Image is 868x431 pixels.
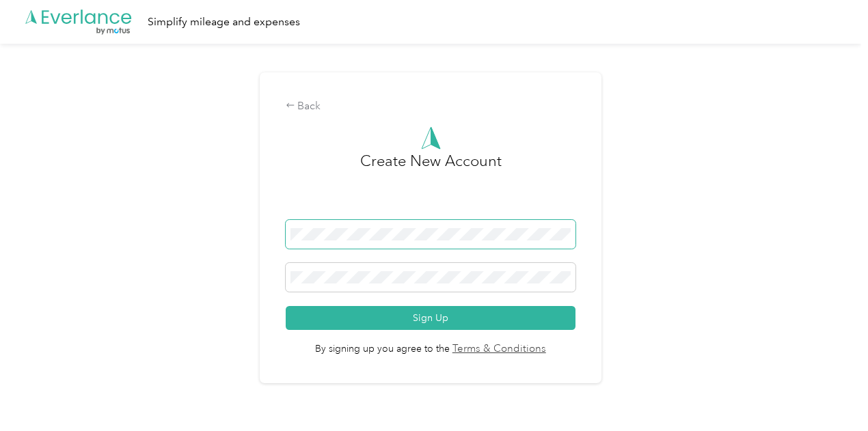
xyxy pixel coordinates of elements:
div: Back [286,98,575,115]
span: By signing up you agree to the [286,330,575,357]
button: Sign Up [286,306,575,330]
a: Terms & Conditions [450,342,546,357]
h3: Create New Account [360,150,502,220]
div: Simplify mileage and expenses [148,14,300,31]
